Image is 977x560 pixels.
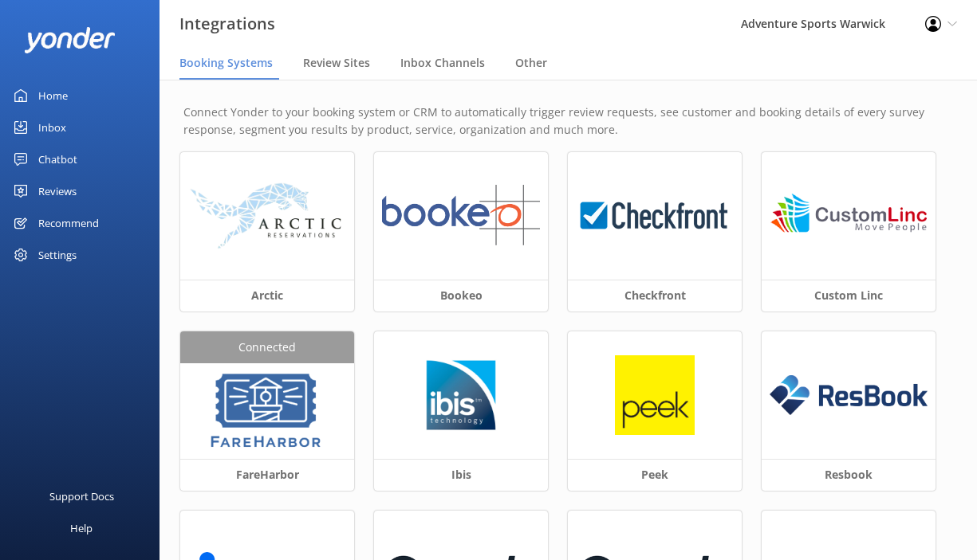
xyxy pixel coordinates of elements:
[38,143,77,175] div: Chatbot
[38,239,77,271] div: Settings
[576,185,734,246] img: 1624323426..png
[70,512,93,544] div: Help
[24,27,116,53] img: yonder-white-logo.png
[38,175,77,207] div: Reviews
[374,459,548,491] h3: Ibis
[180,459,354,491] h3: FareHarbor
[762,459,936,491] h3: Resbook
[38,207,99,239] div: Recommend
[770,375,928,415] img: resbook_logo.png
[303,55,370,71] span: Review Sites
[568,459,742,491] h3: Peek
[188,182,346,250] img: arctic_logo.png
[179,11,275,37] h3: Integrations
[180,331,354,363] div: Connected
[179,55,273,71] span: Booking Systems
[183,104,953,139] p: Connect Yonder to your booking system or CRM to automatically trigger review requests, see custom...
[762,280,936,311] h3: Custom Linc
[382,185,540,246] img: 1624324865..png
[568,280,742,311] h3: Checkfront
[180,280,354,311] h3: Arctic
[515,55,547,71] span: Other
[615,355,695,435] img: peek_logo.png
[770,185,928,246] img: 1624324618..png
[38,112,66,143] div: Inbox
[49,480,114,512] div: Support Docs
[374,280,548,311] h3: Bookeo
[421,355,501,435] img: 1629776749..png
[38,80,68,112] div: Home
[400,55,485,71] span: Inbox Channels
[207,371,327,451] img: 1629843345..png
